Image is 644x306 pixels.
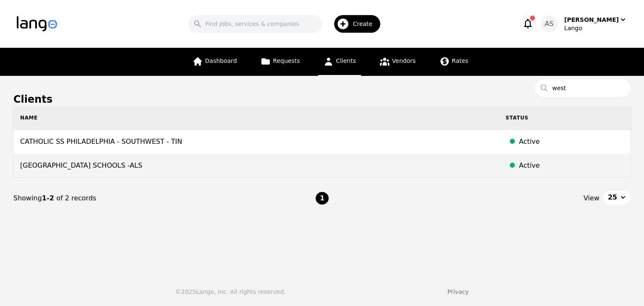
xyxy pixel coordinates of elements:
[13,154,499,178] td: [GEOGRAPHIC_DATA] SCHOOLS -ALS
[13,193,315,203] div: Showing of 2 records
[584,193,600,203] span: View
[603,191,631,204] button: 25
[17,16,57,31] img: Logo
[564,24,627,32] div: Lango
[336,57,356,64] span: Clients
[188,15,322,33] input: Find jobs, services & companies
[519,161,624,171] div: Active
[545,19,553,29] span: AS
[535,79,631,97] input: Search
[499,106,631,130] th: Status
[42,194,56,202] span: 1-2
[273,57,300,64] span: Requests
[447,288,469,295] a: Privacy
[374,48,421,76] a: Vendors
[13,130,499,154] td: CATHOLIC SS PHILADELPHIA - SOUTHWEST - TIN
[322,12,386,36] button: Create
[13,93,631,106] h1: Clients
[175,288,286,296] div: © 2025 Lango, Inc. All rights reserved.
[452,57,468,64] span: Rates
[541,16,627,32] button: AS[PERSON_NAME]Lango
[392,57,415,64] span: Vendors
[519,137,624,147] div: Active
[187,48,242,76] a: Dashboard
[13,106,499,130] th: Name
[205,57,237,64] span: Dashboard
[255,48,305,76] a: Requests
[318,48,361,76] a: Clients
[353,20,379,28] span: Create
[608,192,617,202] span: 25
[13,178,631,219] nav: Page navigation
[434,48,473,76] a: Rates
[564,16,619,24] div: [PERSON_NAME]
